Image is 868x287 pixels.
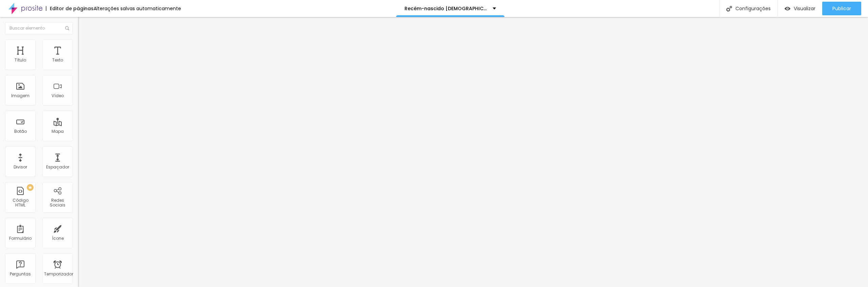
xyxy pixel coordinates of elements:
[822,2,861,15] button: Publicar
[735,5,771,12] font: Configurações
[794,5,815,12] font: Visualizar
[44,271,73,277] font: Temporizador
[52,57,63,63] font: Texto
[78,17,868,287] iframe: Editor
[50,5,94,12] font: Editor de páginas
[52,93,64,98] font: Vídeo
[46,164,69,170] font: Espaçador
[52,235,64,241] font: Ícone
[5,22,73,34] input: Buscar elemento
[726,6,732,12] img: Ícone
[65,26,69,30] img: Ícone
[14,128,27,134] font: Botão
[785,6,790,12] img: view-1.svg
[15,57,26,63] font: Título
[11,93,29,98] font: Imagem
[52,128,64,134] font: Mapa
[10,271,31,277] font: Perguntas
[94,5,181,12] font: Alterações salvas automaticamente
[50,197,65,208] font: Redes Sociais
[13,197,28,208] font: Código HTML
[778,2,822,15] button: Visualizar
[832,5,851,12] font: Publicar
[405,5,503,12] font: Recém-nascido [DEMOGRAPHIC_DATA]
[14,164,27,170] font: Divisor
[9,235,32,241] font: Formulário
